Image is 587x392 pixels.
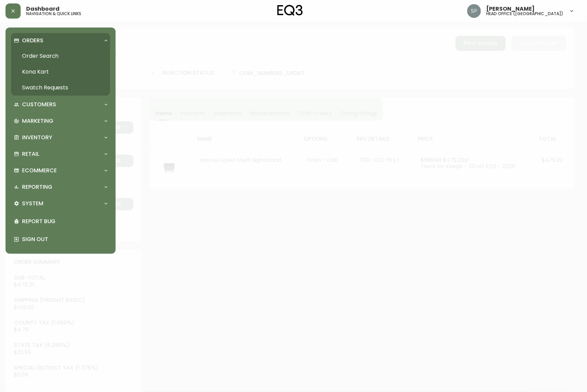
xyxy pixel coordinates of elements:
div: Inventory [11,130,110,145]
div: Orders [11,33,110,48]
p: Marketing [22,117,53,125]
p: System [22,200,43,207]
p: Orders [22,37,43,44]
div: Retail [11,146,110,162]
p: Reporting [22,183,52,191]
a: Kona Kart [11,64,110,80]
p: Report Bug [22,218,107,225]
p: Retail [22,150,39,158]
span: Dashboard [26,6,60,12]
span: [PERSON_NAME] [487,6,535,12]
a: Swatch Requests [11,80,110,96]
div: Reporting [11,179,110,195]
h5: head office ([GEOGRAPHIC_DATA]) [487,12,564,16]
p: Inventory [22,134,52,141]
p: Ecommerce [22,167,57,174]
p: Customers [22,101,56,108]
img: logo [277,5,303,16]
h5: navigation & quick links [26,12,81,16]
div: Customers [11,97,110,112]
a: Order Search [11,48,110,64]
img: 0cb179e7bf3690758a1aaa5f0aafa0b4 [467,4,481,18]
div: System [11,196,110,211]
div: Report Bug [11,213,110,230]
div: Ecommerce [11,163,110,178]
p: Sign Out [22,236,107,243]
div: Sign Out [11,230,110,248]
div: Marketing [11,113,110,129]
